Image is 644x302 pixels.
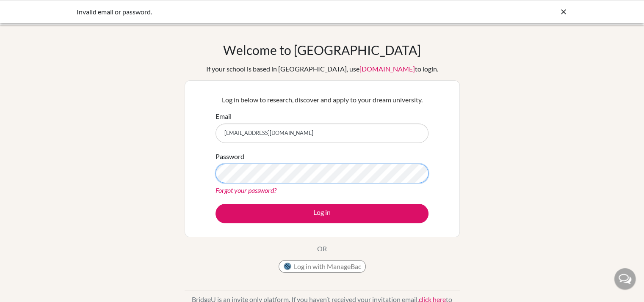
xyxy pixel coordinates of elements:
[216,186,276,194] a: Forgot your password?
[223,42,421,58] h1: Welcome to [GEOGRAPHIC_DATA]
[317,244,327,254] p: OR
[216,151,244,162] label: Password
[206,64,438,74] div: If your school is based in [GEOGRAPHIC_DATA], use to login.
[359,65,415,73] a: [DOMAIN_NAME]
[216,111,232,121] label: Email
[19,6,36,14] span: Help
[216,204,428,223] button: Log in
[77,7,441,17] div: Invalid email or password.
[216,95,428,105] p: Log in below to research, discover and apply to your dream university.
[279,260,366,273] button: Log in with ManageBac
